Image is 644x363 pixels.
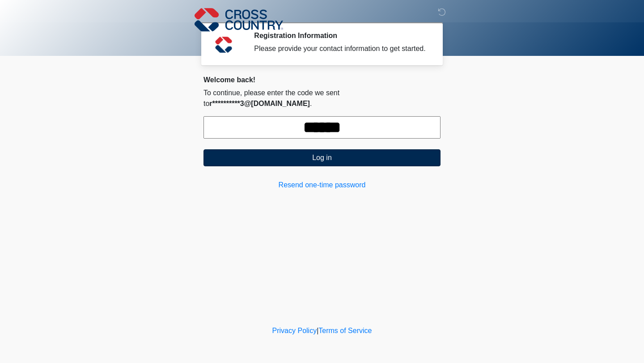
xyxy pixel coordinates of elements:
div: Please provide your contact information to get started. [254,43,427,54]
h2: Welcome back! [203,76,441,84]
a: | [317,327,318,334]
img: Cross Country Logo [195,7,283,33]
a: Privacy Policy [272,327,317,334]
a: Terms of Service [318,327,372,334]
p: To continue, please enter the code we sent to . [203,88,441,109]
button: Log in [203,149,441,166]
a: Resend one-time password [203,180,441,190]
img: Agent Avatar [210,31,237,58]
